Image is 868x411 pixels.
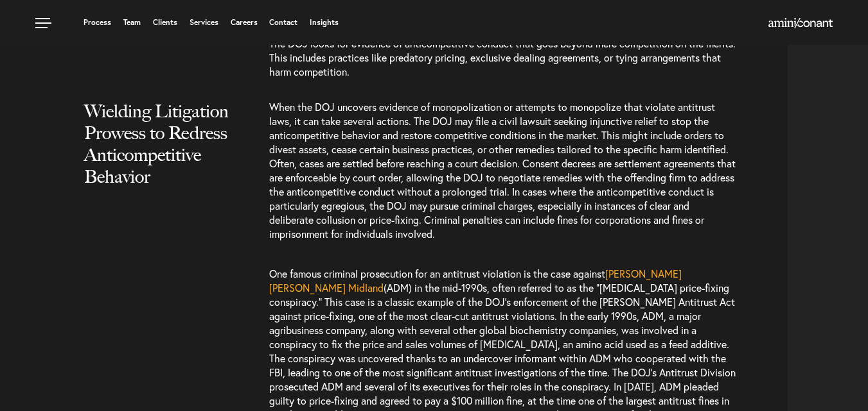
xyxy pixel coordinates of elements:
[123,19,141,26] a: Team
[153,19,177,26] a: Clients
[269,267,682,294] a: [PERSON_NAME] [PERSON_NAME] Midland
[84,19,111,26] a: Process
[84,100,242,213] h2: Wielding Litigation Prowess to Redress Anticompetitive Behavior
[269,100,736,240] span: When the DOJ uncovers evidence of monopolization or attempts to monopolize that violate antitrust...
[269,22,736,78] span: Having significant market power is not illegal per se, but unlawfully acquiring or maintaining th...
[310,19,339,26] a: Insights
[269,19,297,26] a: Contact
[269,267,605,280] span: One famous criminal prosecution for an antitrust violation is the case against
[768,18,833,28] img: Amini & Conant
[190,19,218,26] a: Services
[231,19,258,26] a: Careers
[768,19,833,29] a: Home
